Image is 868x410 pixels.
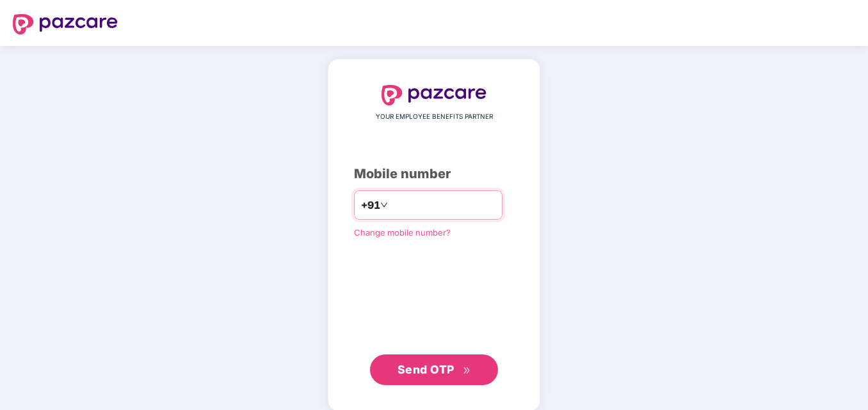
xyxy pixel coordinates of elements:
[398,363,454,376] span: Send OTP
[463,367,471,375] span: double-right
[370,354,498,385] button: Send OTPdouble-right
[376,112,493,122] span: YOUR EMPLOYEE BENEFITS PARTNER
[13,14,118,34] img: logo
[354,227,451,238] a: Change mobile number?
[361,197,380,213] span: +91
[354,164,514,184] div: Mobile number
[382,85,486,105] img: logo
[380,201,388,209] span: down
